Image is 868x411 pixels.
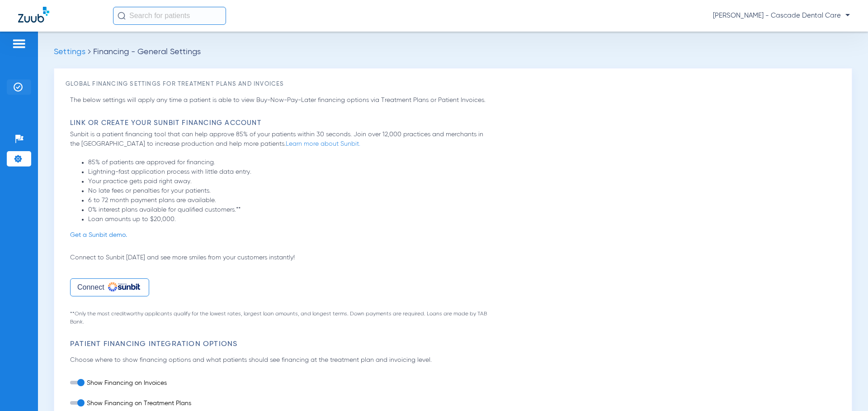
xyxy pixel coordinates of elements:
a: Get a Sunbit demo. [70,232,127,238]
span: [PERSON_NAME] - Cascade Dental Care [713,11,850,20]
li: 85% of patients are approved for financing. [88,158,494,167]
h3: Link or Create Your Sunbit Financing Account [70,119,840,128]
li: 6 to 72 month payment plans are available. [88,196,494,205]
input: Search for patients [113,7,226,25]
p: Sunbit is a patient financing tool that can help approve 85% of your patients within 30 seconds. ... [70,130,494,149]
img: hamburger-icon [12,38,26,49]
span: Settings [54,48,85,56]
img: Search Icon [118,12,126,20]
li: Lightning-fast application process with little data entry. [88,167,494,177]
a: Learn more about Sunbit. [286,141,360,147]
button: Connect [70,278,149,296]
span: Financing - General Settings [93,48,201,56]
li: Loan amounts up to $20,000. [88,215,494,224]
h3: Patient Financing Integration Options [70,340,840,349]
img: Sunbit Logo [107,277,142,297]
p: The below settings will apply any time a patient is able to view Buy-Now-Pay-Later financing opti... [70,96,494,105]
li: 0% interest plans available for qualified customers.** [88,205,494,215]
span: Show Financing on Invoices [87,380,167,386]
p: Choose where to show financing options and what patients should see financing at the treatment pl... [70,356,494,365]
span: Show Financing on Treatment Plans [87,400,191,406]
li: Your practice gets paid right away. [88,177,494,186]
p: Connect to Sunbit [DATE] and see more smiles from your customers instantly! [70,253,494,263]
h3: Global Financing Settings for Treatment Plans and Invoices [66,80,840,89]
img: Zuub Logo [18,7,49,23]
p: **Only the most creditworthy applicants qualify for the lowest rates, largest loan amounts, and l... [70,310,494,326]
li: No late fees or penalties for your patients. [88,186,494,196]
